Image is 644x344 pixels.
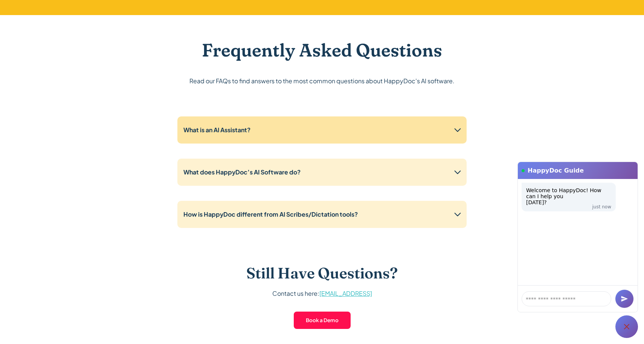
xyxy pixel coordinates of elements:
[246,264,398,282] h3: Still Have Questions?
[202,39,442,61] h2: Frequently Asked Questions
[319,289,372,297] a: [EMAIL_ADDRESS]
[189,76,455,86] p: Read our FAQs to find answers to the most common questions about HappyDoc's AI software.
[183,126,250,134] strong: What is an AI Assistant?
[183,168,301,176] strong: What does HappyDoc’s AI Software do?
[293,311,351,330] a: Book a Demo
[272,288,372,299] p: Contact us here:
[183,210,358,218] strong: How is HappyDoc different from AI Scribes/Dictation tools?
